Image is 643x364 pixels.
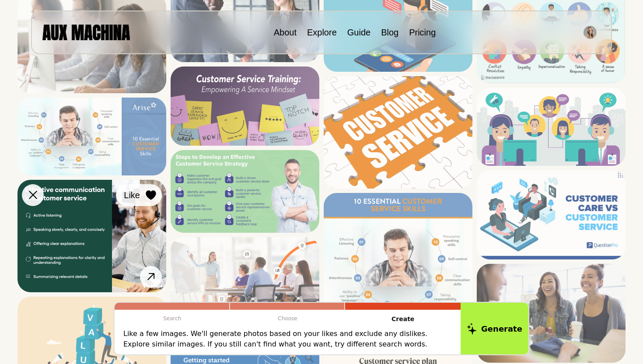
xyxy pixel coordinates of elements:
[477,264,626,363] img: Search result
[42,24,130,40] img: AUX MACHINA
[171,150,319,233] img: Search result
[230,310,346,327] p: Choose
[345,310,461,329] p: Create
[584,26,597,39] img: Avatar
[461,303,528,354] button: Generate
[347,28,370,37] a: Guide
[274,28,297,37] a: About
[123,329,452,350] p: Like a few images. We'll generate photos based on your likes and exclude any dislikes. Explore si...
[115,310,230,327] p: Search
[324,193,472,342] img: Search result
[17,180,166,292] img: Search result
[409,28,436,37] a: Pricing
[477,88,626,166] img: Search result
[307,28,337,37] a: Explore
[477,170,626,259] img: Search result
[124,189,140,202] span: Like
[171,66,319,146] img: Search result
[381,28,398,37] a: Blog
[17,98,166,175] img: Search result
[116,184,162,206] button: Like
[324,76,472,189] img: Search result
[171,237,319,318] img: Search result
